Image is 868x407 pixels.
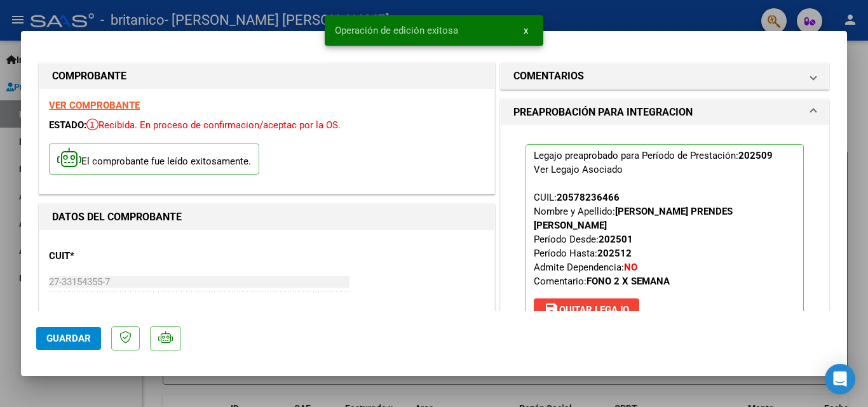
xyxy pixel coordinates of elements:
[544,304,629,316] span: Quitar Legajo
[587,276,670,287] strong: FONO 2 X SEMANA
[49,119,86,131] span: ESTADO:
[86,119,341,131] span: Recibida. En proceso de confirmacion/aceptac por la OS.
[501,63,829,89] mat-expansion-panel-header: COMENTARIOS
[599,234,633,245] strong: 202501
[52,211,182,223] strong: DATOS DEL COMPROBANTE
[624,262,637,273] strong: NO
[557,190,620,204] div: 20578236466
[534,163,623,177] div: Ver Legajo Asociado
[501,125,829,356] div: PREAPROBACIÓN PARA INTEGRACION
[46,333,91,344] span: Guardar
[513,69,584,84] h1: COMENTARIOS
[36,327,101,350] button: Guardar
[524,25,528,36] span: x
[597,248,632,259] strong: 202512
[49,249,180,264] p: CUIT
[513,105,693,120] h1: PREAPROBACIÓN PARA INTEGRACION
[501,100,829,125] mat-expansion-panel-header: PREAPROBACIÓN PARA INTEGRACION
[49,143,259,175] p: El comprobante fue leído exitosamente.
[534,276,670,287] span: Comentario:
[534,206,733,231] strong: [PERSON_NAME] PRENDES [PERSON_NAME]
[52,70,126,82] strong: COMPROBANTE
[534,298,639,321] button: Quitar Legajo
[513,19,538,42] button: x
[825,364,855,394] div: Open Intercom Messenger
[544,302,559,317] mat-icon: save
[526,144,804,327] p: Legajo preaprobado para Período de Prestación:
[534,192,733,287] span: CUIL: Nombre y Apellido: Período Desde: Período Hasta: Admite Dependencia:
[738,150,773,161] strong: 202509
[49,100,140,111] a: VER COMPROBANTE
[335,24,458,37] span: Operación de edición exitosa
